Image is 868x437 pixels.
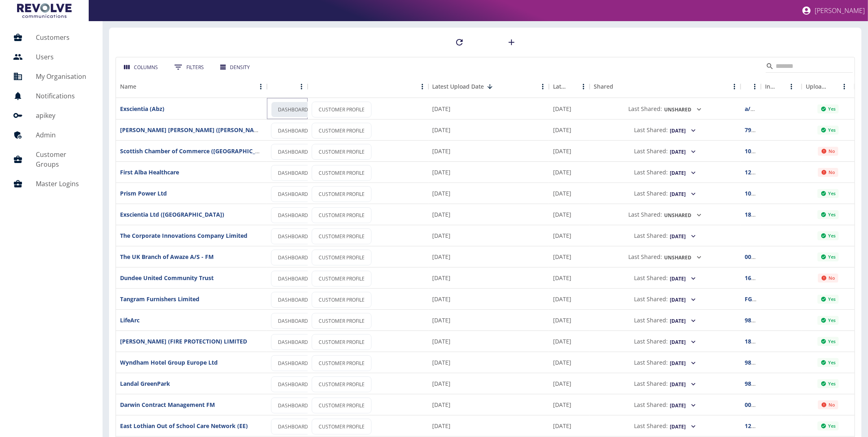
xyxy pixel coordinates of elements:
[669,315,696,327] button: [DATE]
[271,144,315,160] a: DASHBOARD
[745,147,774,155] a: 107104950
[7,47,96,67] a: Users
[766,60,853,74] div: Search
[120,422,248,430] a: East Lothian Out of School Care Network (EE)
[829,170,835,175] p: No
[828,339,835,344] p: Yes
[745,211,774,218] a: 187578506
[549,415,590,436] div: 04 Aug 2025
[815,6,865,15] p: [PERSON_NAME]
[429,75,549,98] div: Latest Upload Date
[669,399,696,412] button: [DATE]
[312,102,372,117] a: CUSTOMER PROFILE
[594,373,737,394] div: Last Shared:
[7,125,96,145] a: Admin
[312,376,372,392] a: CUSTOMER PROFILE
[36,72,90,81] h5: My Organisation
[429,373,549,394] div: 08 Aug 2025
[741,75,761,98] div: Ref
[745,401,771,409] a: 00794873
[537,80,549,93] button: Menu
[120,147,275,155] a: Scottish Chamber of Commerce ([GEOGRAPHIC_DATA])
[745,316,771,324] a: 98872368
[549,98,590,119] div: 01 Aug 2025
[728,80,741,93] button: Menu
[828,128,835,133] p: Yes
[594,98,737,119] div: Last Shared:
[7,174,96,193] a: Master Logins
[312,355,372,371] a: CUSTOMER PROFILE
[828,360,835,365] p: Yes
[7,86,96,106] a: Notifications
[271,250,315,265] a: DASHBOARD
[120,126,290,134] a: [PERSON_NAME] [PERSON_NAME] ([PERSON_NAME]) Ltd (EE)
[838,80,851,93] button: Menu
[271,313,315,329] a: DASHBOARD
[745,105,774,113] a: a/c 287408
[549,394,590,415] div: 05 Aug 2025
[669,336,696,348] button: [DATE]
[120,295,199,303] a: Tangram Furnishers Limited
[669,124,696,137] button: [DATE]
[553,83,566,91] div: Latest Usage
[120,83,136,91] div: Name
[549,204,590,225] div: 31 Jul 2025
[271,228,315,244] a: DASHBOARD
[120,274,214,282] a: Dundee United Community Trust
[549,225,590,246] div: 31 Jul 2025
[120,337,247,345] a: [PERSON_NAME] (FIRE PROTECTION) LIMITED
[36,52,90,62] h5: Users
[429,394,549,415] div: 08 Aug 2025
[818,168,838,177] div: Not all required reports for this customer were uploaded for the latest usage month.
[669,188,696,200] button: [DATE]
[594,162,737,183] div: Last Shared:
[594,246,737,267] div: Last Shared:
[312,228,372,244] a: CUSTOMER PROFILE
[271,81,282,92] button: Sort
[120,316,140,324] a: LifeArc
[429,415,549,436] div: 08 Aug 2025
[549,161,590,183] div: 06 Aug 2025
[669,294,696,306] button: [DATE]
[7,145,96,174] a: Customer Groups
[594,394,737,415] div: Last Shared:
[828,191,835,196] p: Yes
[669,420,696,433] button: [DATE]
[594,83,613,91] div: Shared
[549,140,590,161] div: 06 Aug 2025
[312,144,372,160] a: CUSTOMER PROFILE
[669,378,696,391] button: [DATE]
[484,81,496,92] button: Sort
[120,105,164,113] a: Exscientia (Abz)
[312,419,372,435] a: CUSTOMER PROFILE
[429,352,549,373] div: 08 Aug 2025
[429,119,549,140] div: 12 Aug 2025
[828,297,835,302] p: Yes
[429,225,549,246] div: 11 Aug 2025
[594,289,737,309] div: Last Shared:
[429,204,549,225] div: 12 Aug 2025
[433,83,484,91] div: Latest Upload Date
[745,253,771,261] a: 00795146
[118,60,164,75] button: Select columns
[745,380,771,387] a: 98885569
[549,330,590,352] div: 01 Aug 2025
[669,167,696,179] button: [DATE]
[664,251,702,264] button: Unshared
[594,120,737,140] div: Last Shared:
[120,211,224,218] a: Exscientia Ltd ([GEOGRAPHIC_DATA])
[590,75,741,98] div: Shared
[594,415,737,436] div: Last Shared:
[429,267,549,288] div: 11 Aug 2025
[798,2,868,19] button: [PERSON_NAME]
[271,207,315,223] a: DASHBOARD
[120,359,218,366] a: Wyndham Hotel Group Europe Ltd
[429,183,549,204] div: 12 Aug 2025
[7,106,96,125] a: apikey
[312,398,372,413] a: CUSTOMER PROFILE
[669,357,696,370] button: [DATE]
[36,91,90,101] h5: Notifications
[594,352,737,373] div: Last Shared:
[429,330,549,352] div: 08 Aug 2025
[120,380,170,387] a: Landal GreenPark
